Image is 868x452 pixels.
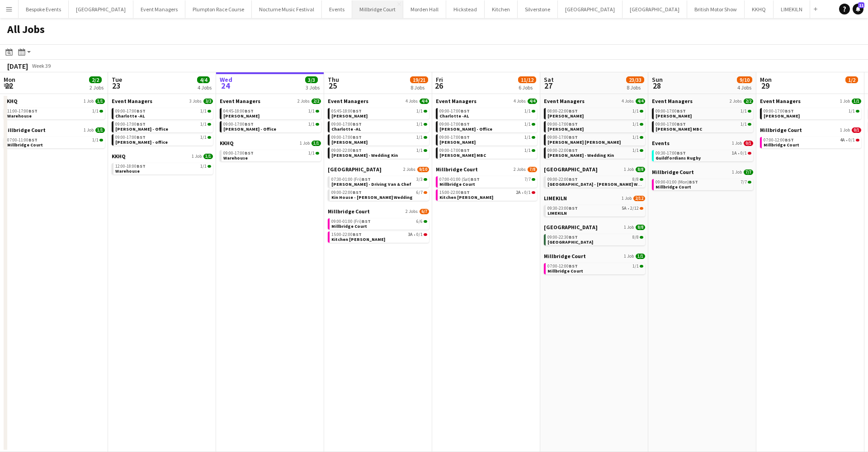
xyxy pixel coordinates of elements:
[331,181,411,187] span: Harvey Kin - Driving Van & Chef
[220,98,260,104] span: Event Managers
[4,127,46,133] span: Millbridge Court
[203,154,213,159] span: 1/1
[840,99,850,104] span: 1 Job
[524,177,531,182] span: 7/7
[4,98,18,104] span: KKHQ
[223,113,259,119] span: Molly - Flannels
[461,121,470,127] span: BST
[311,141,321,146] span: 1/1
[528,99,537,104] span: 4/4
[112,153,126,160] span: KKHQ
[322,0,352,18] button: Events
[547,177,578,182] span: 09:00-22:00
[439,147,535,158] a: 09:00-17:00BST1/1[PERSON_NAME] MBC
[331,139,368,145] span: Magda - AL
[439,181,475,187] span: Millbridge Court
[115,108,211,118] a: 09:00-17:00BST1/1Charlotte -AL
[406,99,418,104] span: 4 Jobs
[436,166,478,173] span: Millbridge Court
[732,169,742,175] span: 1 Job
[112,98,152,104] span: Event Managers
[223,122,254,127] span: 09:00-17:00
[547,206,643,211] div: •
[185,0,252,18] button: Plumpton Race Course
[115,139,168,145] span: Molly - office
[547,210,567,216] span: LIMEKILN
[328,208,429,215] a: Millbridge Court2 Jobs6/7
[461,147,470,153] span: BST
[544,98,585,104] span: Event Managers
[200,135,207,140] span: 1/1
[547,108,643,118] a: 08:00-22:00BST1/1[PERSON_NAME]
[95,127,105,133] span: 1/1
[544,98,645,104] a: Event Managers4 Jobs4/4
[331,232,427,237] div: •
[92,138,99,142] span: 1/1
[569,176,578,182] span: BST
[439,135,470,140] span: 09:00-17:00
[652,140,670,146] span: Events
[744,169,753,175] span: 7/7
[353,134,362,140] span: BST
[439,190,470,195] span: 15:00-22:00
[331,121,427,132] a: 09:00-17:00BST1/1Charlotte -AL
[439,121,535,132] a: 09:00-17:00BST1/1[PERSON_NAME] - Office
[7,113,32,119] span: Warehouse
[623,0,687,18] button: [GEOGRAPHIC_DATA]
[439,189,535,200] a: 15:00-22:00BST2A•0/1Kitchen [PERSON_NAME]
[220,98,321,140] div: Event Managers2 Jobs2/204:45-18:00BST1/1[PERSON_NAME]09:00-17:00BST1/1[PERSON_NAME] - Office
[744,99,753,104] span: 2/2
[416,219,423,224] span: 6/6
[84,127,94,133] span: 1 Job
[353,189,362,195] span: BST
[569,108,578,114] span: BST
[331,189,427,200] a: 09:00-22:00BST6/7Kin House - [PERSON_NAME] Wedding
[656,151,751,155] div: •
[223,150,319,160] a: 09:00-17:00BST1/1Warehouse
[656,180,698,184] span: 09:00-01:00 (Mon)
[547,147,643,158] a: 09:00-22:00BST1/1[PERSON_NAME] - Wedding Kin
[245,150,254,156] span: BST
[528,167,537,172] span: 7/8
[547,113,584,119] span: Charlotte - LK
[632,109,639,113] span: 1/1
[223,126,276,132] span: Gina - Office
[439,177,480,182] span: 07:00-01:00 (Sat)
[115,121,211,132] a: 09:00-17:00BST1/1[PERSON_NAME] - Office
[7,142,43,148] span: Millbridge Court
[652,169,694,175] span: Millbridge Court
[4,127,105,150] div: Millbridge Court1 Job1/107:00-11:00BST1/1Millbridge Court
[137,121,146,127] span: BST
[245,121,254,127] span: BST
[328,166,429,208] div: [GEOGRAPHIC_DATA]2 Jobs9/1007:30-01:00 (Fri)BST3/3[PERSON_NAME] - Driving Van & Chef09:00-22:00BS...
[518,0,558,18] button: Silverstone
[764,109,794,113] span: 09:00-17:00
[223,151,254,155] span: 09:00-17:00
[652,169,753,192] div: Millbridge Court1 Job7/709:00-01:00 (Mon)BST7/7Millbridge Court
[439,108,535,118] a: 09:00-17:00BST1/1Charlotte -AL
[622,196,632,201] span: 1 Job
[514,167,526,172] span: 2 Jobs
[544,195,645,224] div: LIMEKILN1 Job2/1209:30-23:00BST5A•2/12LIMEKILN
[524,148,531,153] span: 1/1
[624,167,634,172] span: 1 Job
[252,0,322,18] button: Nocturne Music Festival
[112,98,213,104] a: Event Managers3 Jobs3/3
[137,134,146,140] span: BST
[760,127,861,133] a: Millbridge Court1 Job0/1
[439,122,470,127] span: 09:00-17:00
[200,122,207,127] span: 1/1
[544,224,645,253] div: [GEOGRAPHIC_DATA]1 Job8/809:00-22:30BST8/8[GEOGRAPHIC_DATA]
[331,135,362,140] span: 09:00-17:00
[115,168,140,174] span: Warehouse
[439,152,486,158] span: Molly MBC
[632,122,639,127] span: 1/1
[353,147,362,153] span: BST
[439,134,535,145] a: 09:00-17:00BST1/1[PERSON_NAME]
[328,98,429,104] a: Event Managers4 Jobs4/4
[406,209,418,214] span: 2 Jobs
[416,122,423,127] span: 1/1
[544,166,645,173] a: [GEOGRAPHIC_DATA]1 Job8/8
[192,154,202,159] span: 1 Job
[760,98,861,104] a: Event Managers1 Job1/1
